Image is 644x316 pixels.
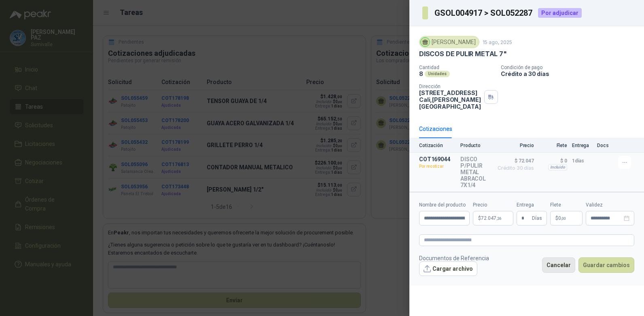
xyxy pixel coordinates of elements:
[538,8,582,18] div: Por adjudicar
[419,84,481,89] p: Dirección
[597,143,613,148] p: Docs
[572,156,592,166] p: 1 días
[494,156,534,166] span: $ 72.047
[419,255,489,261] p: Documentos de Referencia
[419,124,452,133] div: Cotizaciones
[572,143,592,148] p: Entrega
[501,65,641,70] p: Condición de pago
[539,143,567,148] p: Flete
[494,143,534,148] p: Precio
[434,9,533,17] h3: GSOL004917 > SOL052287
[419,143,455,148] p: Cotización
[555,216,558,221] span: $
[550,202,583,208] label: Flete
[532,211,542,225] span: Días
[501,70,641,77] p: Crédito a 30 días
[548,164,567,171] div: Incluido
[460,156,489,188] p: DISCO P/PULIR METAL ABRACOL 7X1/4
[419,261,477,276] button: Cargar archivo
[473,202,513,208] label: Precio
[419,89,481,110] p: [STREET_ADDRESS] Cali , [PERSON_NAME][GEOGRAPHIC_DATA]
[578,257,634,273] button: Guardar cambios
[586,202,634,208] label: Validez
[496,216,501,221] span: ,36
[542,257,575,273] button: Cancelar
[460,143,489,148] p: Producto
[558,216,566,221] span: 0
[494,166,534,171] span: Crédito 30 días
[550,211,583,225] p: $ 0,00
[419,65,494,70] p: Cantidad
[419,36,479,48] div: [PERSON_NAME]
[473,211,513,225] p: $72.047,36
[419,50,507,58] p: DISCOS DE PULIR METAL 7"
[483,39,512,45] p: 15 ago, 2025
[539,156,567,166] p: $ 0
[425,71,450,77] div: Unidades
[561,216,566,221] span: ,00
[517,202,547,208] label: Entrega
[419,70,423,77] p: 8
[419,162,455,171] p: Por recotizar
[419,202,470,208] label: Nombre del producto
[419,156,455,162] p: COT169044
[481,216,501,221] span: 72.047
